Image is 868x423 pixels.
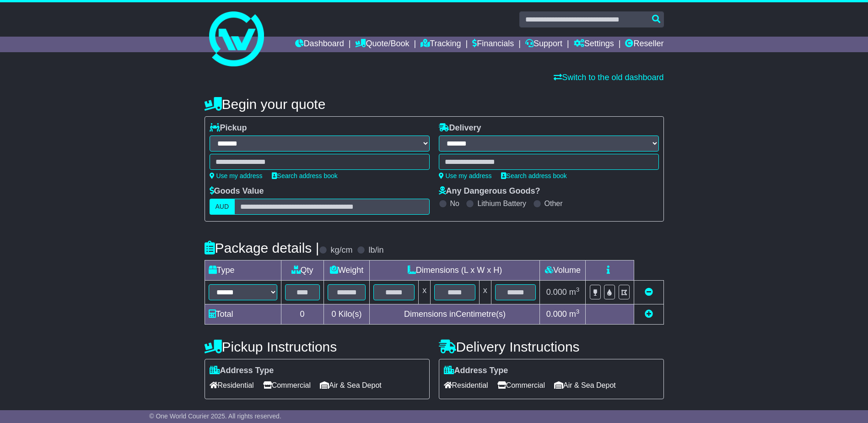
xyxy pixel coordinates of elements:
span: 0.000 [546,287,567,297]
a: Tracking [421,37,461,52]
h4: Begin your quote [205,97,664,112]
span: Air & Sea Depot [554,378,616,392]
span: © One World Courier 2025. All rights reserved. [149,412,281,420]
a: Search address book [272,172,338,179]
a: Switch to the old dashboard [554,73,663,82]
span: 0 [331,309,336,319]
td: x [419,281,431,304]
a: Reseller [625,37,663,52]
a: Add new item [645,309,653,319]
td: Total [205,304,281,325]
sup: 3 [576,286,580,293]
a: Search address book [501,172,567,179]
a: Quote/Book [355,37,409,52]
label: Address Type [444,366,508,376]
td: Qty [281,260,323,281]
span: Residential [444,378,488,392]
label: Pickup [210,123,247,133]
a: Dashboard [295,37,344,52]
a: Settings [574,37,614,52]
span: m [569,287,580,297]
label: No [450,199,459,208]
span: Commercial [263,378,311,392]
label: Other [545,199,563,208]
h4: Pickup Instructions [205,339,430,354]
td: Weight [323,260,370,281]
label: Goods Value [210,186,264,196]
label: Any Dangerous Goods? [439,186,540,196]
label: lb/in [368,245,383,255]
sup: 3 [576,308,580,315]
span: Residential [210,378,254,392]
label: Address Type [210,366,274,376]
td: 0 [281,304,323,325]
td: Kilo(s) [323,304,370,325]
a: Financials [472,37,514,52]
td: Type [205,260,281,281]
td: Dimensions in Centimetre(s) [370,304,540,325]
td: Volume [540,260,586,281]
h4: Delivery Instructions [439,339,664,354]
a: Use my address [210,172,263,179]
a: Support [525,37,562,52]
td: x [479,281,491,304]
label: Delivery [439,123,481,133]
h4: Package details | [205,240,319,255]
label: Lithium Battery [477,199,526,208]
span: m [569,309,580,319]
label: kg/cm [330,245,352,255]
span: Commercial [497,378,545,392]
a: Remove this item [645,287,653,297]
span: Air & Sea Depot [320,378,382,392]
td: Dimensions (L x W x H) [370,260,540,281]
span: 0.000 [546,309,567,319]
label: AUD [210,199,235,215]
a: Use my address [439,172,492,179]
